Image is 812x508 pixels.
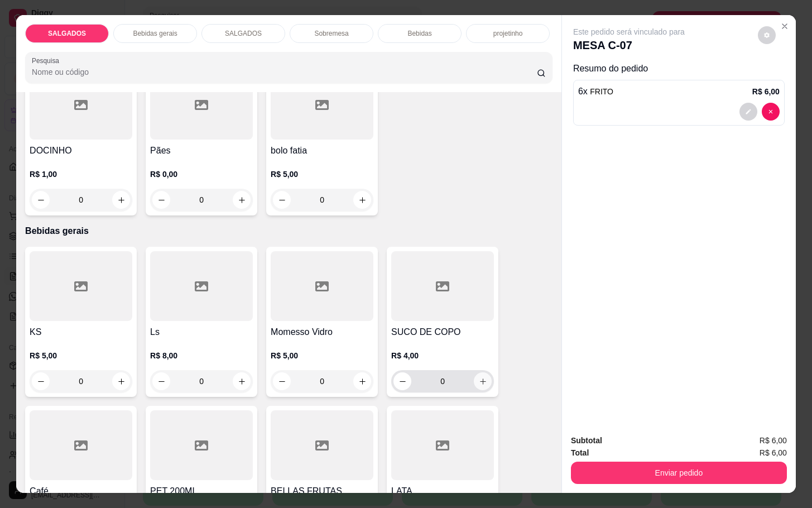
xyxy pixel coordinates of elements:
[760,434,787,447] span: R$ 6,00
[152,372,170,390] button: decrease-product-quantity
[30,350,132,361] p: R$ 5,00
[150,325,253,339] h4: Ls
[30,325,132,339] h4: KS
[273,372,291,390] button: decrease-product-quantity
[353,191,371,209] button: increase-product-quantity
[762,103,780,121] button: decrease-product-quantity
[271,350,373,361] p: R$ 5,00
[573,37,685,53] p: MESA C-07
[474,372,492,390] button: increase-product-quantity
[391,350,494,361] p: R$ 4,00
[32,66,537,78] input: Pesquisa
[273,191,291,209] button: decrease-product-quantity
[271,169,373,180] p: R$ 5,00
[30,144,132,157] h4: DOCINHO
[30,169,132,180] p: R$ 1,00
[150,144,253,157] h4: Pães
[32,372,50,390] button: decrease-product-quantity
[150,350,253,361] p: R$ 8,00
[48,29,86,38] p: SALGADOS
[150,169,253,180] p: R$ 0,00
[571,448,589,457] strong: Total
[150,485,253,498] h4: PET 200ML
[233,372,251,390] button: increase-product-quantity
[573,62,785,75] p: Resumo do pedido
[30,485,132,498] h4: Café
[314,29,348,38] p: Sobremesa
[353,372,371,390] button: increase-product-quantity
[752,86,780,97] p: R$ 6,00
[112,372,130,390] button: increase-product-quantity
[571,436,602,445] strong: Subtotal
[32,56,63,65] label: Pesquisa
[590,87,613,96] span: FRITO
[573,26,685,37] p: Este pedido será vinculado para
[112,191,130,209] button: increase-product-quantity
[271,144,373,157] h4: bolo fatia
[493,29,523,38] p: projetinho
[571,462,787,484] button: Enviar pedido
[32,191,50,209] button: decrease-product-quantity
[739,103,757,121] button: decrease-product-quantity
[758,26,776,44] button: decrease-product-quantity
[225,29,262,38] p: SALGADOS
[407,29,431,38] p: Bebidas
[393,372,411,390] button: decrease-product-quantity
[133,29,177,38] p: Bebidas gerais
[578,85,613,98] p: 6 x
[760,447,787,459] span: R$ 6,00
[776,17,794,35] button: Close
[25,224,552,238] p: Bebidas gerais
[391,325,494,339] h4: SUCO DE COPO
[391,485,494,498] h4: LATA
[271,325,373,339] h4: Momesso Vidro
[271,485,373,498] h4: BELLAS FRUTAS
